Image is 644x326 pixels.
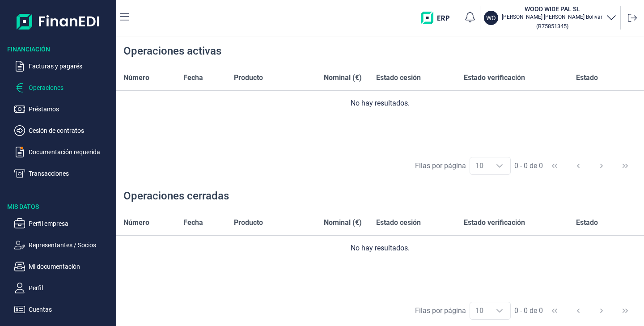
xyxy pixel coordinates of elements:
[29,168,113,179] p: Transacciones
[123,98,637,109] div: No hay resultados.
[123,44,221,58] div: Operaciones activas
[14,61,113,72] button: Facturas y pagarés
[29,61,113,72] p: Facturas y pagarés
[568,155,589,177] button: Previous Page
[14,125,113,136] button: Cesión de contratos
[576,217,598,228] span: Estado
[489,302,510,319] div: Choose
[591,300,612,322] button: Next Page
[324,217,362,228] span: Nominal (€)
[14,261,113,272] button: Mi documentación
[421,12,456,24] img: erp
[489,157,510,174] div: Choose
[29,147,113,157] p: Documentación requerida
[14,218,113,229] button: Perfil empresa
[536,23,568,30] small: Copiar cif
[591,155,612,177] button: Next Page
[14,82,113,93] button: Operaciones
[486,13,496,22] p: WO
[123,217,149,228] span: Número
[415,305,466,316] div: Filas por página
[14,168,113,179] button: Transacciones
[183,72,203,83] span: Fecha
[14,283,113,293] button: Perfil
[502,4,602,13] h3: WOOD WIDE PAL SL
[183,217,203,228] span: Fecha
[14,240,113,250] button: Representantes / Socios
[376,217,421,228] span: Estado cesión
[29,304,113,315] p: Cuentas
[376,72,421,83] span: Estado cesión
[234,72,263,83] span: Producto
[234,217,263,228] span: Producto
[514,162,543,169] span: 0 - 0 de 0
[544,155,565,177] button: First Page
[29,218,113,229] p: Perfil empresa
[14,304,113,315] button: Cuentas
[614,155,636,177] button: Last Page
[123,189,229,203] div: Operaciones cerradas
[17,7,100,36] img: Logo de aplicación
[14,147,113,157] button: Documentación requerida
[514,307,543,314] span: 0 - 0 de 0
[464,217,525,228] span: Estado verificación
[568,300,589,322] button: Previous Page
[14,104,113,114] button: Préstamos
[29,283,113,293] p: Perfil
[29,261,113,272] p: Mi documentación
[123,243,637,254] div: No hay resultados.
[415,161,466,171] div: Filas por página
[123,72,149,83] span: Número
[484,4,617,31] button: WOWOOD WIDE PAL SL[PERSON_NAME] [PERSON_NAME] Bolivar(B75851345)
[576,72,598,83] span: Estado
[544,300,565,322] button: First Page
[502,13,602,21] p: [PERSON_NAME] [PERSON_NAME] Bolivar
[29,104,113,114] p: Préstamos
[29,125,113,136] p: Cesión de contratos
[29,82,113,93] p: Operaciones
[324,72,362,83] span: Nominal (€)
[464,72,525,83] span: Estado verificación
[614,300,636,322] button: Last Page
[29,240,113,250] p: Representantes / Socios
